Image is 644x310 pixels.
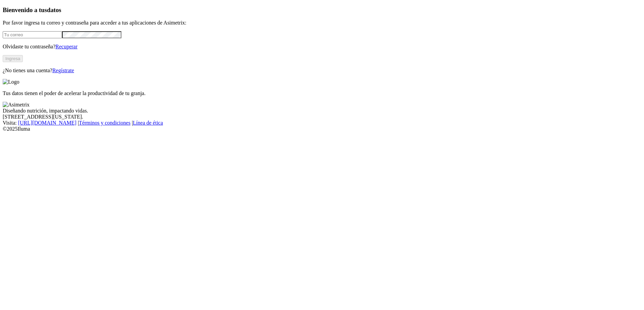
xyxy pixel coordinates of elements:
[52,68,74,73] a: Regístrate
[3,126,641,132] div: © 2025 Iluma
[3,79,19,85] img: Logo
[3,90,641,96] p: Tus datos tienen el poder de acelerar la productividad de tu granja.
[3,6,641,14] h3: Bienvenido a tus
[3,31,62,38] input: Tu correo
[79,120,130,126] a: Términos y condiciones
[3,68,641,74] p: ¿No tienes una cuenta?
[3,120,641,126] div: Visita : | |
[133,120,163,126] a: Línea de ética
[3,108,641,114] div: Diseñando nutrición, impactando vidas.
[3,114,641,120] div: [STREET_ADDRESS][US_STATE].
[3,44,641,50] p: Olvidaste tu contraseña?
[3,102,30,108] img: Asimetrix
[3,55,23,62] button: Ingresa
[55,44,77,49] a: Recuperar
[18,120,76,126] a: [URL][DOMAIN_NAME]
[47,6,61,13] span: datos
[3,20,641,26] p: Por favor ingresa tu correo y contraseña para acceder a tus aplicaciones de Asimetrix:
